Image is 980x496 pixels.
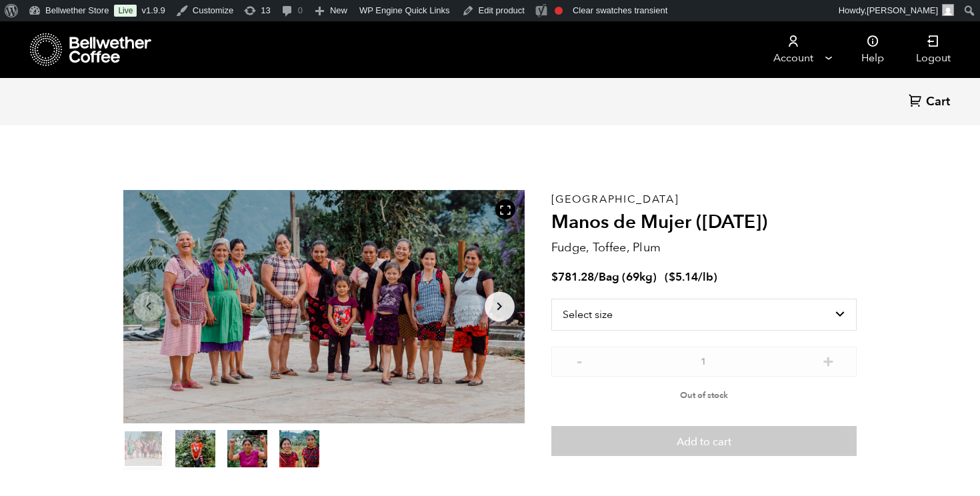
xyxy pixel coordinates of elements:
[669,269,675,285] span: $
[752,21,834,78] a: Account
[926,94,950,110] span: Cart
[551,426,857,457] button: Add to cart
[900,21,967,78] a: Logout
[114,5,137,17] a: Live
[698,269,713,285] span: /lb
[669,269,698,285] bdi: 5.14
[680,389,728,401] span: Out of stock
[551,239,857,257] p: Fudge, Toffee, Plum
[867,5,938,15] span: [PERSON_NAME]
[571,353,588,367] button: -
[665,269,717,285] span: ( )
[599,269,657,285] span: Bag (69kg)
[551,211,857,234] h2: Manos de Mujer ([DATE])
[594,269,599,285] span: /
[820,353,837,367] button: +
[845,21,900,78] a: Help
[551,269,558,285] span: $
[551,269,594,285] bdi: 781.28
[555,7,563,15] div: Focus keyphrase not set
[909,93,953,111] a: Cart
